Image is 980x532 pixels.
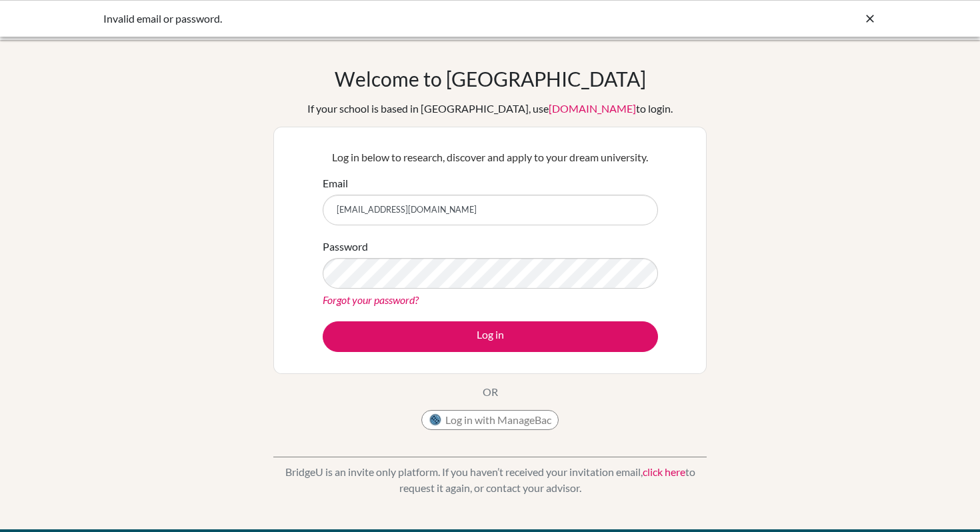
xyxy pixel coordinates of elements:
label: Password [323,239,368,255]
p: Log in below to research, discover and apply to your dream university. [323,149,658,165]
button: Log in [323,321,658,352]
a: Forgot your password? [323,293,419,306]
div: Invalid email or password. [103,11,677,27]
label: Email [323,175,348,191]
a: [DOMAIN_NAME] [549,102,636,115]
button: Log in with ManageBac [421,410,559,430]
a: click here [643,465,685,478]
div: If your school is based in [GEOGRAPHIC_DATA], use to login. [307,101,673,117]
h1: Welcome to [GEOGRAPHIC_DATA] [335,67,646,91]
p: BridgeU is an invite only platform. If you haven’t received your invitation email, to request it ... [273,464,707,496]
p: OR [483,384,498,400]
